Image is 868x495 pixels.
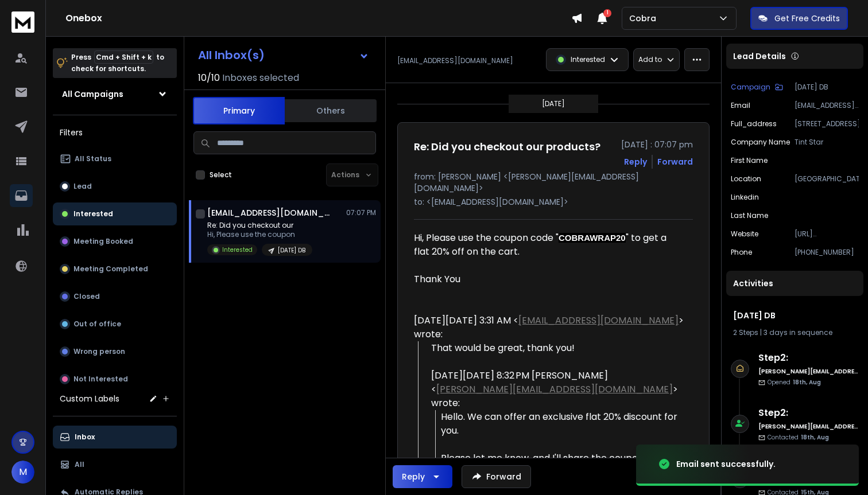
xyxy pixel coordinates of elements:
[73,347,125,356] p: Wrong person
[75,432,95,442] p: Inbox
[624,156,647,167] button: Reply
[542,99,565,108] p: [DATE]
[726,271,863,296] div: Activities
[60,393,119,404] h3: Custom Labels
[53,202,177,225] button: Interested
[11,461,34,484] button: M
[62,88,123,100] h1: All Campaigns
[414,196,693,208] p: to: <[EMAIL_ADDRESS][DOMAIN_NAME]>
[795,101,859,110] p: [EMAIL_ADDRESS][DOMAIN_NAME]
[207,230,312,239] p: Hi, Please use the coupon
[768,378,821,387] p: Opened
[431,369,684,410] div: [DATE][DATE] 8:32 PM [PERSON_NAME] < > wrote:
[65,11,571,25] h1: Onebox
[731,248,752,257] p: Phone
[731,193,759,202] p: linkedin
[768,433,829,442] p: Contacted
[393,465,452,488] button: Reply
[731,138,790,147] p: Company Name
[731,229,758,239] p: website
[198,49,265,61] h1: All Inbox(s)
[758,422,859,431] h6: [PERSON_NAME][EMAIL_ADDRESS][DOMAIN_NAME]
[795,174,859,184] p: [GEOGRAPHIC_DATA]
[414,139,600,155] h1: Re: Did you checkout our products?
[731,83,770,92] p: Campaign
[53,230,177,253] button: Meeting Booked
[210,170,232,180] label: Select
[53,453,177,476] button: All
[73,182,92,191] p: Lead
[73,292,100,301] p: Closed
[207,207,334,219] h1: [EMAIL_ADDRESS][DOMAIN_NAME]
[621,139,693,150] p: [DATE] : 07:07 pm
[278,246,305,255] p: [DATE] DB
[774,13,840,24] p: Get Free Credits
[207,221,312,230] p: Re: Did you checkout our
[73,375,128,384] p: Not Interested
[764,328,832,337] span: 3 days in sequence
[73,237,133,246] p: Meeting Booked
[441,410,684,465] div: Hello. We can offer an exclusive flat 20% discount for you. Please let me know, and I'll share th...
[414,171,693,194] p: from: [PERSON_NAME] <[PERSON_NAME][EMAIL_ADDRESS][DOMAIN_NAME]>
[750,7,848,30] button: Get Free Credits
[75,154,111,163] p: All Status
[795,229,859,239] p: [URL][DOMAIN_NAME]
[657,156,693,167] div: Forward
[795,83,859,92] p: [DATE] DB
[53,426,177,449] button: Inbox
[793,378,821,387] span: 18th, Aug
[94,50,153,64] span: Cmd + Shift + k
[795,119,859,128] p: [STREET_ADDRESS]
[285,98,377,123] button: Others
[53,83,177,106] button: All Campaigns
[758,406,859,420] h6: Step 2 :
[795,248,859,257] p: [PHONE_NUMBER]
[71,52,164,75] p: Press to check for shortcuts.
[795,138,859,147] p: Tint Star
[431,341,684,355] div: That would be great, thank you!
[436,383,673,396] a: [PERSON_NAME][EMAIL_ADDRESS][DOMAIN_NAME]
[733,328,857,337] div: |
[397,56,513,65] p: [EMAIL_ADDRESS][DOMAIN_NAME]
[733,310,857,321] h1: [DATE] DB
[73,264,148,274] p: Meeting Completed
[731,156,768,165] p: First Name
[11,11,34,33] img: logo
[53,175,177,198] button: Lead
[559,233,626,243] span: COBRAWRAP20
[189,44,378,67] button: All Inbox(s)
[676,458,776,470] div: Email sent successfully.
[731,211,768,220] p: Last Name
[518,314,679,327] a: [EMAIL_ADDRESS][DOMAIN_NAME]
[53,313,177,336] button: Out of office
[638,55,662,64] p: Add to
[53,340,177,363] button: Wrong person
[53,368,177,391] button: Not Interested
[733,50,786,62] p: Lead Details
[193,97,285,124] button: Primary
[198,71,220,85] span: 10 / 10
[222,245,253,254] p: Interested
[414,314,684,341] div: [DATE][DATE] 3:31 AM < > wrote:
[629,13,661,24] p: Cobra
[414,231,684,286] div: Hi, Please use the coupon code " " to get a flat 20% off on the cart. Thank You
[53,147,177,170] button: All Status
[731,119,777,128] p: full_address
[758,351,859,365] h6: Step 2 :
[53,285,177,308] button: Closed
[731,174,761,184] p: location
[346,208,376,217] p: 07:07 PM
[53,258,177,280] button: Meeting Completed
[53,124,177,141] h3: Filters
[731,101,750,110] p: Email
[462,465,531,488] button: Forward
[731,83,783,92] button: Campaign
[73,209,113,219] p: Interested
[222,71,299,85] h3: Inboxes selected
[758,367,859,376] h6: [PERSON_NAME][EMAIL_ADDRESS][DOMAIN_NAME]
[402,471,425,482] div: Reply
[733,328,758,337] span: 2 Steps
